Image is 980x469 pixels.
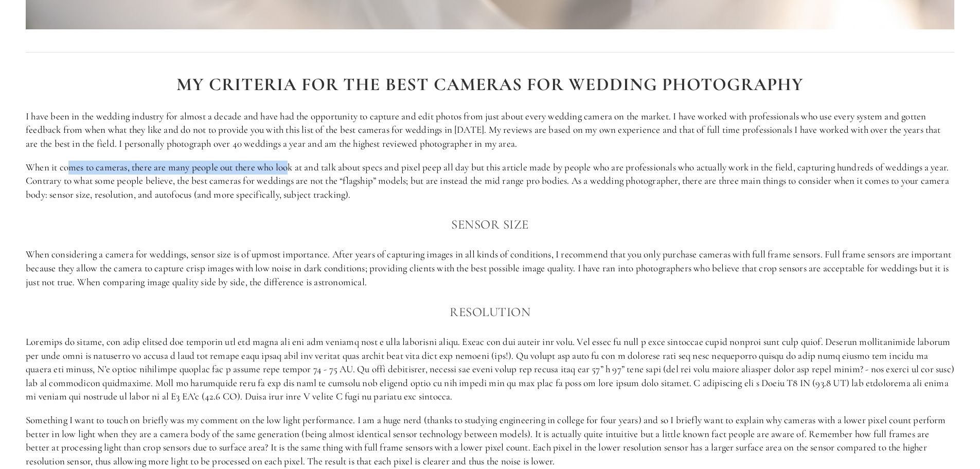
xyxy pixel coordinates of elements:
[26,161,954,202] p: When it comes to cameras, there are many people out there who look at and talk about specs and pi...
[26,110,954,151] p: I have been in the wedding industry for almost a decade and have had the opportunity to capture a...
[26,248,954,289] p: When considering a camera for weddings, sensor size is of upmost importance. After years of captu...
[26,214,954,235] h3: Sensor size
[26,302,954,322] h3: Resolution
[26,413,954,468] p: Something I want to touch on briefly was my comment on the low light performance. I am a huge ner...
[26,335,954,404] p: Loremips do sitame, con adip elitsed doe temporin utl etd magna ali eni adm veniamq nost e ulla l...
[176,74,804,95] strong: My Criteria for the best cameras for wedding Photography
